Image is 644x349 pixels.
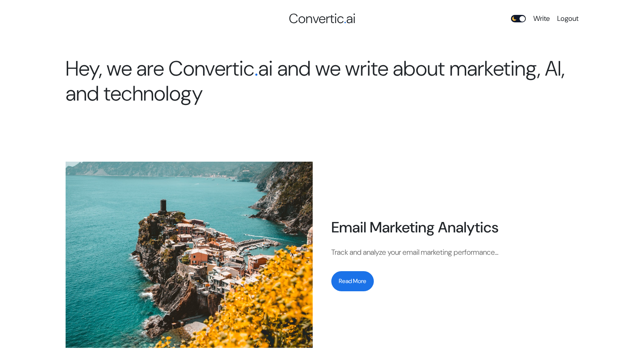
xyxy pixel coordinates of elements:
[331,271,578,291] a: Read More
[331,271,374,291] button: Read More
[557,13,578,24] span: Logout
[533,13,550,24] a: Write
[331,247,578,258] p: Track and analyze your email marketing performance...
[66,56,578,106] h1: Hey, we are Convertic ai and we write about marketing, AI, and technology
[512,16,517,21] img: moon
[344,10,346,27] span: .
[237,9,408,29] a: Convertic.ai
[331,218,578,236] h1: Email Marketing Analytics
[255,55,258,82] span: .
